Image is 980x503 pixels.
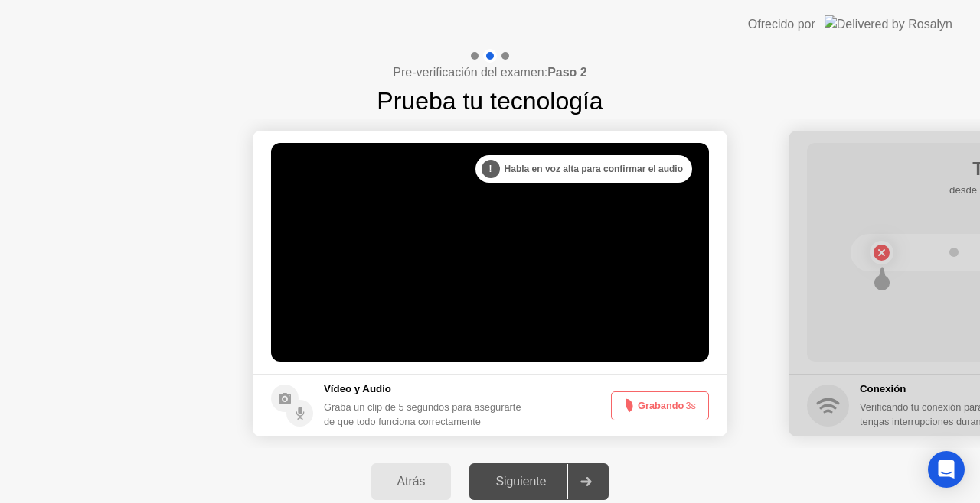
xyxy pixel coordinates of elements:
[475,155,692,183] div: Habla en voz alta para confirmar el audio
[377,83,603,119] h1: Prueba tu tecnología
[685,400,696,411] span: 3s
[324,400,528,429] div: Graba un clip de 5 segundos para asegurarte de que todo funciona correctamente
[324,381,528,397] h5: Vídeo y Audio
[611,391,709,420] button: Grabando3s
[469,463,609,500] button: Siguiente
[482,160,500,178] div: !
[393,63,586,82] h4: Pre-verificación del examen:
[748,15,815,34] div: Ofrecido por
[547,66,587,79] b: Paso 2
[928,451,965,488] div: Open Intercom Messenger
[474,475,567,488] div: Siguiente
[376,475,447,488] div: Atrás
[371,463,452,500] button: Atrás
[825,15,952,33] img: Delivered by Rosalyn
